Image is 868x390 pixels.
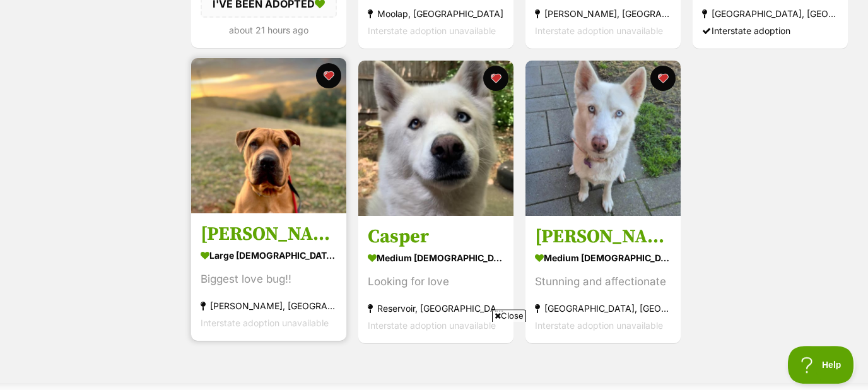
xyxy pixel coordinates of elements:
[368,5,504,22] div: Moolap, [GEOGRAPHIC_DATA]
[525,61,681,216] img: Ashie
[368,300,504,317] div: Reservoir, [GEOGRAPHIC_DATA]
[316,63,341,88] button: favourite
[788,346,855,384] iframe: Help Scout Beacon - Open
[535,225,671,249] h3: [PERSON_NAME]
[368,274,504,291] div: Looking for love
[702,5,838,22] div: [GEOGRAPHIC_DATA], [GEOGRAPHIC_DATA]
[201,298,337,315] div: [PERSON_NAME], [GEOGRAPHIC_DATA]
[483,66,508,91] button: favourite
[358,216,513,344] a: Casper medium [DEMOGRAPHIC_DATA] Dog Looking for love Reservoir, [GEOGRAPHIC_DATA] Interstate ado...
[535,5,671,22] div: [PERSON_NAME], [GEOGRAPHIC_DATA]
[204,327,664,384] iframe: Advertisement
[201,318,329,329] span: Interstate adoption unavailable
[368,25,496,36] span: Interstate adoption unavailable
[535,25,663,36] span: Interstate adoption unavailable
[535,249,671,268] div: medium [DEMOGRAPHIC_DATA] Dog
[702,22,838,39] div: Interstate adoption
[525,216,681,344] a: [PERSON_NAME] medium [DEMOGRAPHIC_DATA] Dog Stunning and affectionate [GEOGRAPHIC_DATA], [GEOGRAP...
[650,66,676,91] button: favourite
[191,58,346,213] img: Gary
[535,300,671,317] div: [GEOGRAPHIC_DATA], [GEOGRAPHIC_DATA]
[191,213,346,341] a: [PERSON_NAME] large [DEMOGRAPHIC_DATA] Dog Biggest love bug!! [PERSON_NAME], [GEOGRAPHIC_DATA] In...
[358,61,513,216] img: Casper
[201,247,337,265] div: large [DEMOGRAPHIC_DATA] Dog
[201,271,337,288] div: Biggest love bug!!
[368,225,504,249] h3: Casper
[535,274,671,291] div: Stunning and affectionate
[201,223,337,247] h3: [PERSON_NAME]
[368,249,504,268] div: medium [DEMOGRAPHIC_DATA] Dog
[201,21,337,38] div: about 21 hours ago
[492,309,526,322] span: Close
